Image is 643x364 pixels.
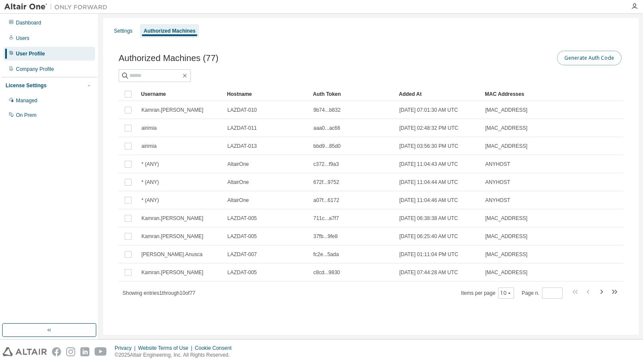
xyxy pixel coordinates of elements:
span: fc2e...5ada [313,251,339,258]
span: bbd9...85d0 [313,143,340,150]
p: © 2025 Altair Engineering, Inc. All Rights Reserved. [115,352,237,359]
span: AltairOne [227,197,249,204]
span: ANYHOST [485,179,510,186]
img: Altair One [4,3,112,11]
span: 37fb...9fe8 [313,233,338,240]
div: Cookie Consent [195,345,236,352]
span: [DATE] 06:38:38 AM UTC [399,215,458,222]
span: a07f...6172 [313,197,339,204]
div: Privacy [115,345,138,352]
span: [DATE] 07:44:28 AM UTC [399,269,458,276]
span: LAZDAT-010 [227,107,257,113]
div: Added At [399,87,478,101]
span: 711c...a7f7 [313,215,339,222]
span: Showing entries 1 through 10 of 77 [122,290,196,296]
span: AltairOne [227,161,249,168]
span: [DATE] 11:04:46 AM UTC [399,197,458,204]
div: Hostname [227,87,306,101]
span: c372...f9a3 [313,161,339,168]
span: LAZDAT-005 [227,233,257,240]
div: On Prem [16,112,37,119]
span: ANYHOST [485,161,510,168]
span: [DATE] 01:11:04 PM UTC [399,251,458,258]
div: Authorized Machines [144,28,196,34]
button: Generate Auth Code [557,51,622,65]
img: facebook.svg [52,347,61,356]
span: c8cd...9830 [313,269,340,276]
div: Company Profile [16,66,54,73]
div: Website Terms of Use [138,345,195,352]
span: [MAC_ADDRESS] [485,269,527,276]
span: * (ANY) [141,161,159,168]
div: MAC Addresses [485,87,533,101]
span: aaa0...ac66 [313,125,340,132]
span: [DATE] 02:48:32 PM UTC [399,125,458,132]
span: [PERSON_NAME].Anusca [141,251,202,258]
div: Dashboard [16,19,41,26]
img: youtube.svg [95,347,107,356]
span: 672f...9752 [313,179,339,186]
span: [MAC_ADDRESS] [485,143,527,150]
span: Kamran.[PERSON_NAME] [141,107,203,113]
span: [MAC_ADDRESS] [485,251,527,258]
span: [MAC_ADDRESS] [485,215,527,222]
img: linkedin.svg [80,347,89,356]
span: Kamran.[PERSON_NAME] [141,233,203,240]
span: airimia [141,125,156,132]
div: Settings [114,28,132,34]
span: [DATE] 03:56:30 PM UTC [399,143,458,150]
span: Authorized Machines (77) [119,53,218,63]
span: * (ANY) [141,179,159,186]
div: Username [141,87,220,101]
span: [DATE] 11:04:43 AM UTC [399,161,458,168]
div: Managed [16,97,37,104]
span: * (ANY) [141,197,159,204]
span: [MAC_ADDRESS] [485,233,527,240]
img: altair_logo.svg [3,347,47,356]
div: License Settings [6,82,46,89]
div: User Profile [16,50,45,57]
span: [DATE] 06:25:40 AM UTC [399,233,458,240]
span: LAZDAT-013 [227,143,257,150]
img: instagram.svg [66,347,75,356]
span: Kamran.[PERSON_NAME] [141,269,203,276]
span: [DATE] 07:01:30 AM UTC [399,107,458,113]
span: LAZDAT-005 [227,269,257,276]
span: Kamran.[PERSON_NAME] [141,215,203,222]
span: [MAC_ADDRESS] [485,107,527,113]
span: Page n. [522,288,563,299]
div: Auth Token [313,87,392,101]
span: LAZDAT-011 [227,125,257,132]
span: airimia [141,143,156,150]
span: LAZDAT-007 [227,251,257,258]
span: Items per page [461,288,514,299]
span: 9b74...b832 [313,107,340,113]
span: AltairOne [227,179,249,186]
span: [DATE] 11:04:44 AM UTC [399,179,458,186]
span: [MAC_ADDRESS] [485,125,527,132]
button: 10 [500,290,512,297]
span: LAZDAT-005 [227,215,257,222]
div: Users [16,35,29,42]
span: ANYHOST [485,197,510,204]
